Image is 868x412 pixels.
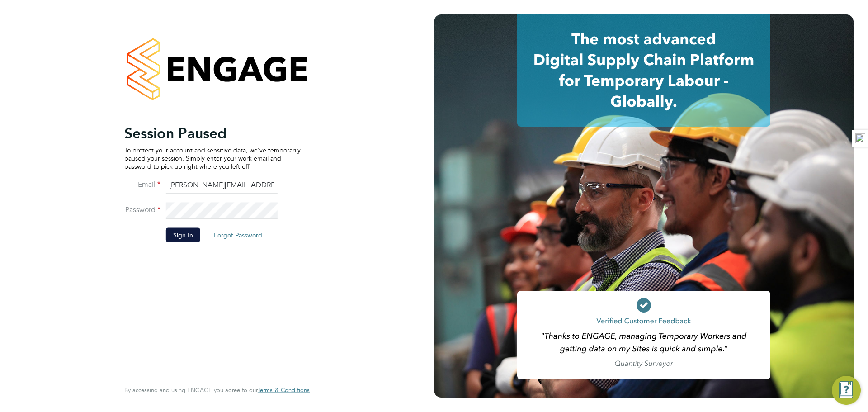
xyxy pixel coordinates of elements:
span: By accessing and using ENGAGE you agree to our [124,386,310,394]
label: Email [124,180,160,189]
button: Sign In [166,227,200,242]
p: To protect your account and sensitive data, we've temporarily paused your session. Simply enter y... [124,146,301,170]
button: Forgot Password [207,227,269,242]
h2: Session Paused [124,124,301,142]
button: Engage Resource Center [832,376,861,405]
span: Terms & Conditions [258,386,310,394]
input: Enter your work email... [166,177,278,194]
label: Password [124,205,160,214]
a: Terms & Conditions [258,387,310,394]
